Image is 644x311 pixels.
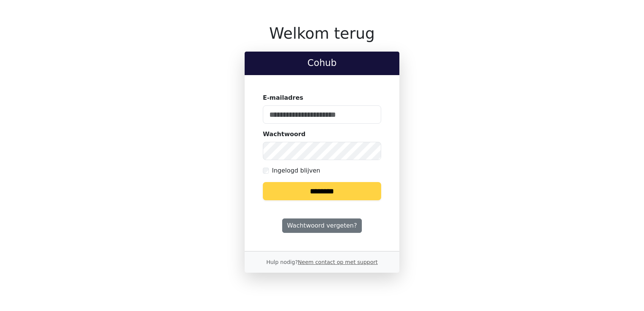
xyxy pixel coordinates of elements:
[282,218,362,233] a: Wachtwoord vergeten?
[266,259,378,265] small: Hulp nodig?
[272,166,320,175] label: Ingelogd blijven
[245,24,399,42] h1: Welkom terug
[263,93,303,102] label: E-mailadres
[298,259,377,265] a: Neem contact op met support
[263,130,306,139] label: Wachtwoord
[251,58,393,69] h2: Cohub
